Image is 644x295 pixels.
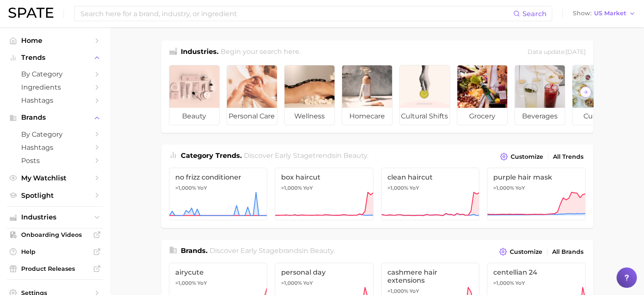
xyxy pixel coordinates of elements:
[21,54,89,62] span: Trends
[21,96,89,104] span: Hashtags
[7,94,103,107] a: Hashtags
[7,81,103,94] a: Ingredients
[21,130,89,138] span: by Category
[281,280,302,286] span: >1,000%
[571,8,638,19] button: ShowUS Market
[399,65,450,125] a: cultural shifts
[275,168,373,220] a: box haircut>1,000% YoY
[21,83,89,91] span: Ingredients
[7,189,103,202] a: Spotlight
[244,152,368,160] span: Discover Early Stage trends in .
[580,87,591,98] button: Scroll Right
[387,288,408,294] span: >1,000%
[343,152,367,160] span: beauty
[21,248,89,256] span: Help
[7,34,103,47] a: Home
[221,47,301,58] h2: Begin your search here.
[227,65,277,125] a: personal care
[80,6,513,21] input: Search here for a brand, industry, or ingredient
[409,288,419,295] span: YoY
[387,173,473,181] span: clean haircut
[21,37,89,45] span: Home
[281,173,367,181] span: box haircut
[21,157,89,165] span: Posts
[7,67,103,81] a: by Category
[303,280,313,287] span: YoY
[493,280,514,286] span: >1,000%
[21,114,89,121] span: Brands
[227,108,277,125] span: personal care
[21,265,89,273] span: Product Releases
[7,245,103,258] a: Help
[197,280,207,287] span: YoY
[511,153,543,160] span: Customize
[169,168,268,220] a: no frizz conditioner>1,000% YoY
[487,168,586,220] a: purple hair mask>1,000% YoY
[181,247,207,255] span: Brands .
[169,108,219,125] span: beauty
[8,8,53,18] img: SPATE
[175,185,196,191] span: >1,000%
[7,128,103,141] a: by Category
[210,247,335,255] span: Discover Early Stage brands in .
[21,174,89,182] span: My Watchlist
[573,11,591,16] span: Show
[510,248,542,256] span: Customize
[551,151,586,163] a: All Trends
[522,10,547,18] span: Search
[515,108,565,125] span: beverages
[21,70,89,78] span: by Category
[552,248,583,256] span: All Brands
[181,152,242,160] span: Category Trends .
[7,171,103,185] a: My Watchlist
[400,108,450,125] span: cultural shifts
[285,108,334,125] span: wellness
[514,65,565,125] a: beverages
[498,151,545,163] button: Customize
[7,211,103,224] button: Industries
[303,185,313,191] span: YoY
[7,51,103,64] button: Trends
[169,65,220,125] a: beauty
[7,228,103,241] a: Onboarding Videos
[21,143,89,152] span: Hashtags
[342,65,392,125] a: homecare
[515,185,525,191] span: YoY
[387,268,473,284] span: cashmere hair extensions
[409,185,419,191] span: YoY
[594,11,626,16] span: US Market
[515,280,525,287] span: YoY
[175,173,261,181] span: no frizz conditioner
[497,246,544,258] button: Customize
[457,65,508,125] a: grocery
[7,141,103,154] a: Hashtags
[181,47,218,58] h1: Industries.
[342,108,392,125] span: homecare
[7,262,103,275] a: Product Releases
[381,168,480,220] a: clean haircut>1,000% YoY
[21,214,89,221] span: Industries
[281,268,367,276] span: personal day
[493,185,514,191] span: >1,000%
[7,154,103,167] a: Posts
[21,191,89,199] span: Spotlight
[553,153,583,160] span: All Trends
[387,185,408,191] span: >1,000%
[457,108,507,125] span: grocery
[310,247,334,255] span: beauty
[493,173,579,181] span: purple hair mask
[572,65,623,125] a: culinary
[493,268,579,276] span: centellian 24
[550,246,586,258] a: All Brands
[175,268,261,276] span: airycute
[572,108,622,125] span: culinary
[21,231,89,239] span: Onboarding Videos
[7,111,103,124] button: Brands
[197,185,207,191] span: YoY
[284,65,335,125] a: wellness
[528,47,586,58] div: Data update: [DATE]
[281,185,302,191] span: >1,000%
[175,280,196,286] span: >1,000%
